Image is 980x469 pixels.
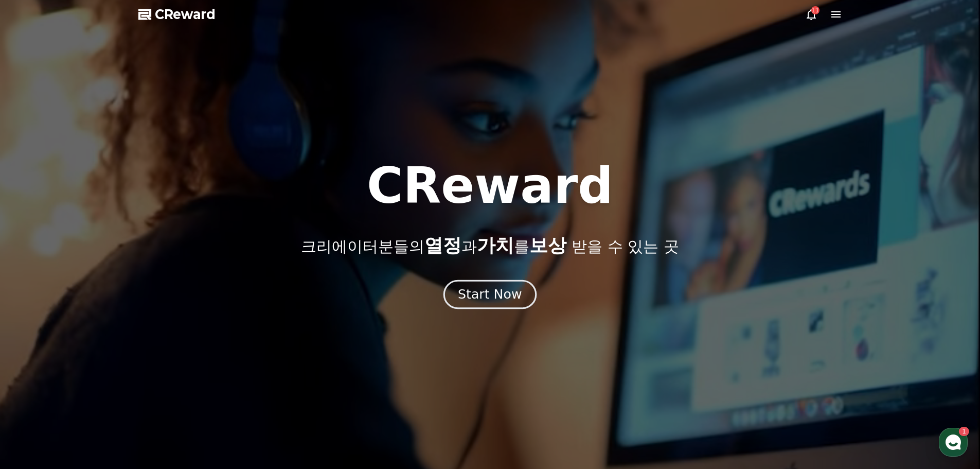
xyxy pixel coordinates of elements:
h1: CReward [367,161,613,211]
a: CReward [138,6,216,23]
span: 대화 [94,342,106,351]
a: 홈 [3,326,68,352]
span: CReward [155,6,216,23]
span: 1 [104,326,108,334]
span: 홈 [32,342,39,350]
a: 11 [805,8,817,21]
a: Start Now [446,291,534,301]
div: 11 [811,6,819,14]
button: Start Now [443,280,537,309]
span: 가치 [477,235,514,256]
a: 1대화 [68,326,133,352]
span: 보상 [529,235,566,256]
p: 크리에이터분들의 과 를 받을 수 있는 곳 [301,235,679,256]
div: Start Now [458,286,522,303]
a: 설정 [133,326,198,352]
span: 열정 [424,235,461,256]
span: 설정 [159,342,171,350]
